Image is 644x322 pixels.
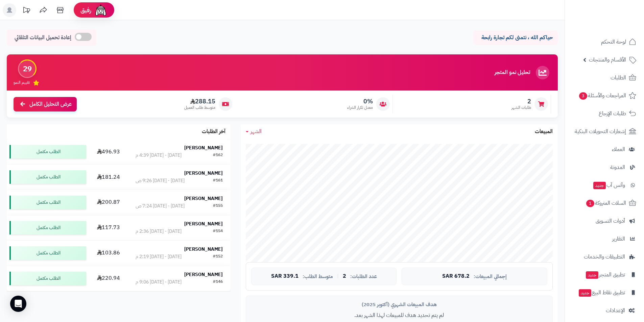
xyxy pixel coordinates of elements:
strong: [PERSON_NAME] [184,195,223,202]
img: logo-2.png [598,8,638,22]
span: | [337,274,339,279]
div: #161 [213,177,223,184]
p: حياكم الله ، نتمنى لكم تجارة رابحة [478,34,553,42]
a: العملاء [569,141,640,157]
h3: تحليل نمو المتجر [495,70,530,76]
span: 0% [347,98,373,105]
div: #162 [213,152,223,159]
span: 288.15 [184,98,215,105]
span: 3 [579,92,588,100]
strong: [PERSON_NAME] [184,144,223,151]
a: الشهر [246,128,262,135]
span: الأقسام والمنتجات [589,55,626,65]
h3: آخر الطلبات [202,129,225,135]
a: التقارير [569,231,640,247]
span: 678.2 SAR [442,273,470,279]
span: تطبيق نقاط البيع [578,288,625,297]
a: التطبيقات والخدمات [569,249,640,265]
span: معدل تكرار الشراء [347,105,373,110]
strong: [PERSON_NAME] [184,170,223,177]
img: ai-face.png [94,3,108,17]
span: جديد [586,271,598,279]
span: إعادة تحميل البيانات التلقائي [15,34,71,42]
div: #154 [213,228,223,235]
span: الطلبات [611,73,626,82]
a: الإعدادات [569,302,640,319]
a: الطلبات [569,70,640,86]
span: رفيق [80,6,91,14]
div: [DATE] - [DATE] 9:26 ص [136,177,185,184]
a: أدوات التسويق [569,213,640,229]
div: الطلب مكتمل [9,196,86,209]
div: #155 [213,203,223,209]
span: وآتس آب [593,180,625,190]
span: عرض التحليل الكامل [29,100,72,108]
a: تطبيق نقاط البيعجديد [569,284,640,301]
div: الطلب مكتمل [9,272,86,285]
p: لم يتم تحديد هدف للمبيعات لهذا الشهر بعد. [251,312,547,319]
td: 181.24 [89,165,128,190]
span: تقييم النمو [14,80,30,85]
a: تحديثات المنصة [18,3,35,19]
div: الطلب مكتمل [9,145,86,158]
a: المراجعات والأسئلة3 [569,88,640,104]
span: العملاء [612,145,625,154]
span: 2 [511,98,531,105]
h3: المبيعات [535,129,553,135]
div: الطلب مكتمل [9,246,86,260]
span: لوحة التحكم [601,37,626,47]
a: عرض التحليل الكامل [14,97,77,112]
span: 339.1 SAR [271,273,299,279]
div: [DATE] - [DATE] 4:39 م [136,152,182,159]
a: وآتس آبجديد [569,177,640,193]
td: 220.94 [89,266,128,291]
div: Open Intercom Messenger [10,296,26,312]
span: عدد الطلبات: [350,274,377,279]
strong: [PERSON_NAME] [184,246,223,253]
td: 117.73 [89,215,128,240]
strong: [PERSON_NAME] [184,220,223,227]
span: جديد [593,182,606,189]
div: هدف المبيعات الشهري (أكتوبر 2025) [251,301,547,308]
span: طلبات الإرجاع [599,109,626,118]
span: الشهر [251,127,262,135]
div: [DATE] - [DATE] 9:06 م [136,279,182,286]
a: السلات المتروكة1 [569,195,640,211]
td: 103.86 [89,241,128,266]
strong: [PERSON_NAME] [184,271,223,278]
td: 200.87 [89,190,128,215]
span: إجمالي المبيعات: [474,274,507,279]
span: المدونة [610,163,625,172]
a: لوحة التحكم [569,34,640,50]
div: [DATE] - [DATE] 7:24 ص [136,203,185,209]
span: إشعارات التحويلات البنكية [575,127,626,136]
span: 2 [343,273,346,279]
span: أدوات التسويق [596,216,625,226]
a: طلبات الإرجاع [569,105,640,122]
div: #152 [213,253,223,260]
div: [DATE] - [DATE] 2:36 م [136,228,182,235]
span: متوسط الطلب: [303,274,333,279]
span: المراجعات والأسئلة [578,91,626,100]
span: التقارير [612,234,625,244]
span: طلبات الشهر [511,105,531,110]
a: تطبيق المتجرجديد [569,267,640,283]
div: #146 [213,279,223,286]
span: التطبيقات والخدمات [584,252,625,262]
span: تطبيق المتجر [585,270,625,279]
span: السلات المتروكة [586,198,626,208]
span: 1 [586,199,595,207]
span: جديد [579,289,591,297]
a: المدونة [569,159,640,175]
span: الإعدادات [606,306,625,315]
td: 496.93 [89,139,128,164]
div: [DATE] - [DATE] 2:19 م [136,253,182,260]
div: الطلب مكتمل [9,170,86,184]
div: الطلب مكتمل [9,221,86,234]
a: إشعارات التحويلات البنكية [569,123,640,140]
span: متوسط طلب العميل [184,105,215,110]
